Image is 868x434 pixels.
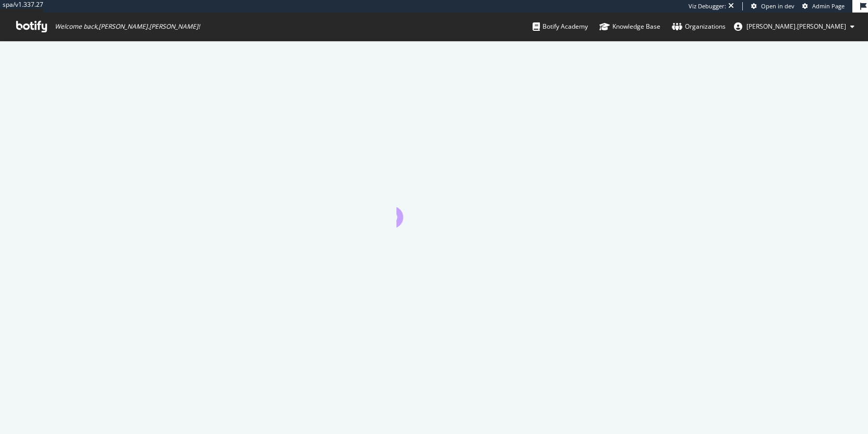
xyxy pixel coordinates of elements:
div: Organizations [672,21,726,32]
a: Organizations [672,13,726,41]
a: Knowledge Base [599,13,660,41]
span: Admin Page [812,2,845,10]
div: Knowledge Base [599,21,660,32]
span: Open in dev [761,2,794,10]
a: Botify Academy [533,13,588,41]
button: [PERSON_NAME].[PERSON_NAME] [726,18,863,35]
a: Open in dev [751,2,794,10]
span: Welcome back, [PERSON_NAME].[PERSON_NAME] ! [55,22,200,31]
div: Viz Debugger: [689,2,726,10]
a: Admin Page [802,2,845,10]
span: alex.johnson [746,22,846,31]
div: Botify Academy [533,21,588,32]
